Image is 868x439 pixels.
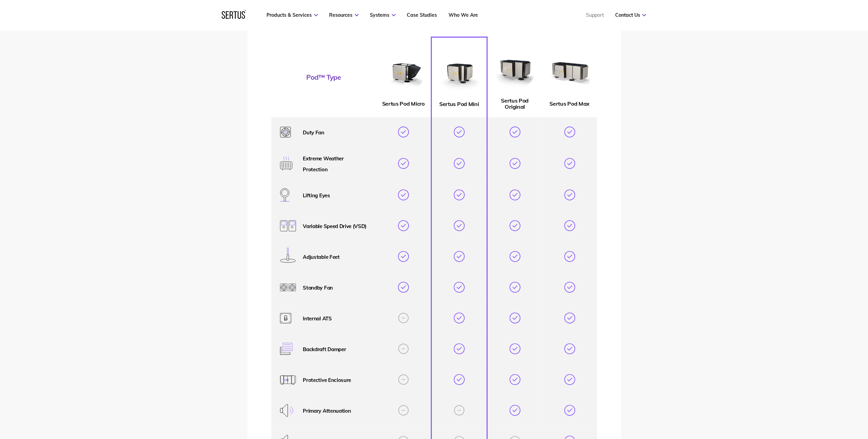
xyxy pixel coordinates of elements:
p: Standby Fan [303,282,367,293]
a: Products & Services [267,12,318,18]
img: Sertus Pod Original [489,42,541,93]
p: Variable Speed Drive (VSD) [303,221,367,232]
p: Primary Attenuation [303,405,367,416]
p: Extreme Weather Protection [303,153,367,175]
img: Sertus Pod Max [544,45,595,96]
p: Sertus Pod Original [489,95,541,112]
a: Contact Us [615,12,646,18]
img: Sertus Pod Micro [378,45,429,96]
p: Sertus Pod Mini [433,98,485,109]
img: Sertus Pod Mini [433,45,485,97]
p: Duty Fan [303,127,367,138]
p: Sertus Pod Max [544,98,595,109]
p: Lifting Eyes [303,190,367,201]
p: Backdraft Damper [303,344,367,355]
p: Sertus Pod Micro [378,98,429,109]
a: Case Studies [407,12,437,18]
p: Protective Enclosure [303,375,367,386]
p: Internal ATS [303,313,367,324]
a: Who We Are [448,12,478,18]
a: Support [586,12,604,18]
p: Adjustable Feet [303,252,367,263]
iframe: Chat Widget [745,360,868,439]
a: Resources [329,12,359,18]
p: Pod™ Type [273,74,374,81]
a: Systems [370,12,396,18]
